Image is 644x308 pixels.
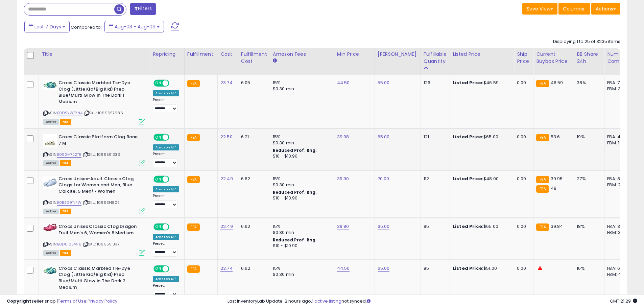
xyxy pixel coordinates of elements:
b: Listed Price: [453,79,483,86]
a: 22.50 [220,134,233,140]
span: 39.95 [551,175,563,182]
div: 38% [577,80,599,86]
small: FBA [187,80,200,87]
div: FBM: 1 [607,140,629,146]
span: OFF [168,135,179,140]
div: 16% [577,265,599,271]
div: Preset: [153,283,179,299]
div: ASIN: [43,223,145,255]
button: Columns [558,3,590,15]
div: Preset: [153,152,179,167]
div: 95 [424,223,445,230]
b: Listed Price: [453,265,483,271]
a: 39.98 [337,134,349,140]
small: FBA [536,176,549,183]
span: Columns [563,5,584,12]
small: FBA [187,223,200,231]
div: 0.00 [517,265,528,271]
span: | SKU: 1069591337 [82,241,120,247]
button: Save View [522,3,557,15]
div: Amazon Fees [273,51,331,58]
div: 6.05 [241,80,265,86]
div: FBM: 3 [607,230,629,236]
b: Listed Price: [453,223,483,230]
div: Amazon AI * [153,144,179,150]
small: FBA [187,265,200,273]
b: Crocs Classic Marbled Tie-Dye Clog (Little Kid/Big Kid) Prep Blue/Multi Glow in The Dark 1 Medium [58,80,141,106]
small: FBA [536,185,549,193]
div: $0.30 min [273,140,329,146]
div: [PERSON_NAME] [378,51,418,58]
a: 55.00 [378,79,390,86]
button: Actions [591,3,620,15]
span: OFF [168,224,179,230]
div: FBA: 3 [607,223,629,230]
div: Title [42,51,147,58]
span: | SKU: 1069314807 [82,200,120,205]
span: Aug-03 - Aug-09 [115,23,156,30]
img: 41ID3nrG4XL._SL40_.jpg [43,176,57,189]
div: BB Share 24h. [577,51,601,65]
div: $0.30 min [273,271,329,278]
div: FBA: 7 [607,80,629,86]
span: ON [154,266,163,271]
b: Reduced Prof. Rng. [273,147,317,153]
b: Crocs Classic Marbled Tie-Dye Clog (Little Kid/Big Kid) Prep Blue/Multi Glow in The Dark 2 Medium [58,265,141,292]
div: seller snap | | [7,298,117,305]
div: 6.62 [241,265,265,271]
div: Amazon AI * [153,186,179,192]
span: FBA [60,209,71,214]
a: 70.00 [378,175,389,182]
span: FBA [60,160,71,166]
span: 39.84 [551,223,563,230]
div: FBM: 2 [607,182,629,188]
a: 44.50 [337,79,350,86]
small: Amazon Fees. [273,58,277,64]
span: OFF [168,80,179,86]
a: 65.00 [378,223,390,230]
div: 126 [424,80,445,86]
a: 65.00 [378,265,390,272]
div: 27% [577,176,599,182]
div: 121 [424,134,445,140]
div: Fulfillment Cost [241,51,267,65]
span: FBA [60,250,71,256]
b: Reduced Prof. Rng. [273,189,317,195]
span: ON [154,80,163,86]
small: FBA [187,134,200,141]
div: Amazon AI * [153,90,179,96]
small: FBA [536,223,549,231]
a: Privacy Policy [88,298,117,304]
small: FBA [187,176,200,183]
b: Crocs Unisex Classic Clog Dragon Fruit Men's 6, Women's 8 Medium [58,223,141,238]
div: 0.00 [517,80,528,86]
div: 6.62 [241,223,265,230]
div: 19% [577,134,599,140]
div: $10 - $10.90 [273,153,329,159]
span: ON [154,224,163,230]
div: Current Buybox Price [536,51,571,65]
div: 0.00 [517,134,528,140]
div: $10 - $10.90 [273,195,329,201]
a: B0D5YWTZN4 [57,110,82,116]
div: $0.30 min [273,86,329,92]
div: Repricing [153,51,182,58]
span: All listings currently available for purchase on Amazon [43,209,59,214]
a: 23.74 [220,265,233,272]
div: Preset: [153,241,179,257]
span: ON [154,176,163,182]
small: FBA [536,80,549,87]
div: FBA: 8 [607,176,629,182]
div: 18% [577,223,599,230]
a: B09GH722T5 [57,152,81,158]
div: 15% [273,134,329,140]
div: 15% [273,265,329,271]
div: ASIN: [43,80,145,124]
a: 39.80 [337,223,349,230]
span: All listings currently available for purchase on Amazon [43,119,59,125]
span: 46.59 [551,79,563,86]
a: B0BSG9TLFW [57,200,81,206]
div: ASIN: [43,134,145,165]
span: ON [154,135,163,140]
div: 15% [273,80,329,86]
